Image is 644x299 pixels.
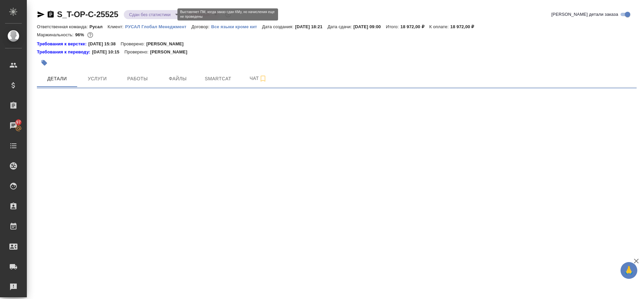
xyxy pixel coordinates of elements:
[224,10,232,19] button: Доп статусы указывают на важность/срочность заказа
[121,41,147,47] p: Проверено:
[121,75,154,83] span: Работы
[37,55,52,70] button: Добавить тэг
[354,24,386,29] p: [DATE] 09:00
[47,10,55,18] button: Скопировать ссылку
[400,24,429,29] p: 18 972,00 ₽
[108,24,125,29] p: Клиент:
[57,10,118,19] a: S_T-OP-C-25525
[86,31,95,39] button: 565.43 RUB;
[621,262,637,279] button: 🙏
[192,24,211,29] p: Договор:
[202,75,234,83] span: Smartcat
[186,10,220,19] div: Сдан без статистики
[146,41,189,47] p: [PERSON_NAME]
[124,10,181,19] div: Сдан без статистики
[211,24,262,29] p: Все языки кроме кит
[92,49,124,55] p: [DATE] 10:15
[37,24,90,29] p: Ответственная команда:
[386,24,400,29] p: Итого:
[150,49,192,55] p: [PERSON_NAME]
[162,75,194,83] span: Файлы
[37,10,45,18] button: Скопировать ссылку для ЯМессенджера
[295,24,328,29] p: [DATE] 18:21
[190,12,212,17] button: Срочный
[623,263,635,277] span: 🙏
[75,32,86,37] p: 96%
[242,74,274,83] span: Чат
[81,75,113,83] span: Услуги
[41,75,73,83] span: Детали
[37,32,75,37] p: Маржинальность:
[259,75,267,83] svg: Подписаться
[211,24,262,29] a: Все языки кроме кит
[37,49,92,55] div: Нажми, чтобы открыть папку с инструкцией
[37,49,92,55] a: Требования к переводу:
[429,24,450,29] p: К оплате:
[262,24,295,29] p: Дата создания:
[88,41,121,47] p: [DATE] 15:38
[551,11,618,18] span: [PERSON_NAME] детали заказа
[125,24,192,29] p: РУСАЛ Глобал Менеджмент
[125,24,192,29] a: РУСАЛ Глобал Менеджмент
[127,12,173,17] button: Сдан без статистики
[124,49,150,55] p: Проверено:
[450,24,479,29] p: 18 972,00 ₽
[37,41,88,47] div: Нажми, чтобы открыть папку с инструкцией
[37,41,88,47] a: Требования к верстке:
[90,24,108,29] p: Русал
[2,117,25,134] a: 97
[327,24,353,29] p: Дата сдачи:
[12,119,25,126] span: 97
